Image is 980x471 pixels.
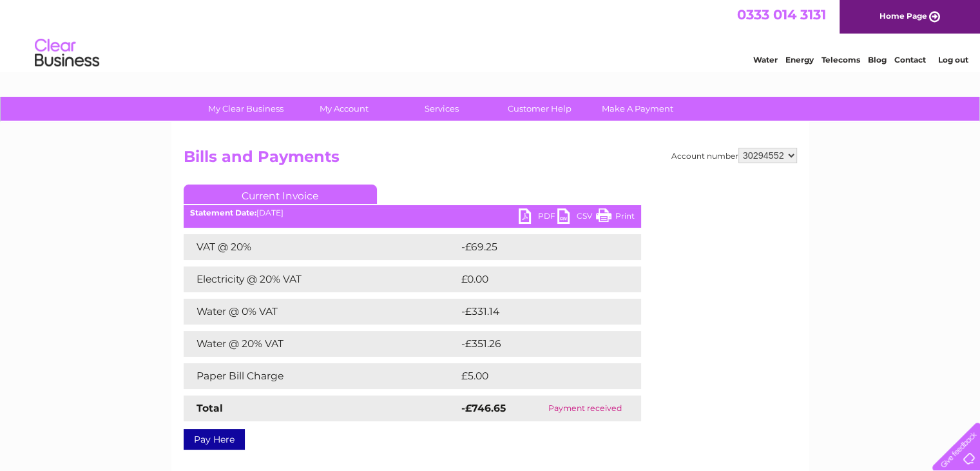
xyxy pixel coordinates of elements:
td: Water @ 0% VAT [184,299,458,325]
b: Statement Date: [190,208,256,217]
div: [DATE] [184,208,641,217]
a: My Account [291,97,397,121]
td: £5.00 [458,363,611,389]
a: Water [753,55,778,65]
a: Log out [937,55,968,65]
td: Water @ 20% VAT [184,331,458,357]
a: Current Invoice [184,185,377,204]
a: Make A Payment [584,97,691,121]
td: Payment received [529,396,640,421]
td: Electricity @ 20% VAT [184,266,458,292]
strong: -£746.65 [461,402,506,414]
a: Blog [868,55,887,65]
td: £0.00 [458,266,611,292]
a: Telecoms [821,55,860,65]
a: Contact [894,55,926,65]
a: Pay Here [184,429,245,450]
a: My Clear Business [193,97,299,121]
a: Print [596,208,635,227]
a: 0333 014 3131 [737,6,826,23]
td: -£331.14 [458,299,618,325]
h2: Bills and Payments [184,148,797,172]
a: PDF [519,208,557,227]
a: Energy [785,55,814,65]
td: -£351.26 [458,331,619,357]
a: Services [389,97,495,121]
td: Paper Bill Charge [184,363,458,389]
div: Clear Business is a trading name of Verastar Limited (registered in [GEOGRAPHIC_DATA] No. 3667643... [186,7,795,63]
a: Customer Help [486,97,593,121]
div: Account number [671,148,797,163]
strong: Total [197,402,223,414]
td: -£69.25 [458,234,617,260]
img: logo.png [34,34,100,73]
td: VAT @ 20% [184,234,458,260]
a: CSV [557,208,596,227]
